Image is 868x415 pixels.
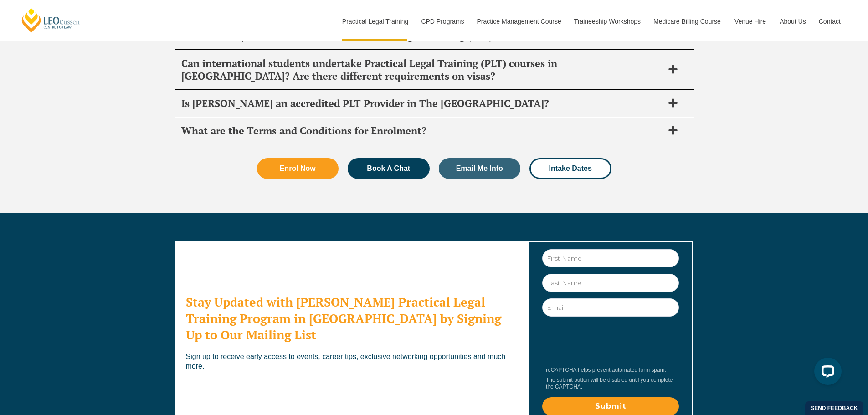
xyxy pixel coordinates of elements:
[542,274,679,292] input: Last Name
[280,165,316,172] span: Enrol Now
[543,324,682,359] iframe: reCAPTCHA
[542,377,677,391] div: The submit button will be disabled until you complete the CAPTCHA.
[542,298,679,317] input: Email
[647,2,728,41] a: Medicare Billing Course
[549,165,592,172] span: Intake Dates
[257,158,339,179] a: Enrol Now
[807,354,845,392] iframe: LiveChat chat widget
[529,158,611,179] a: Intake Dates
[335,2,415,41] a: Practical Legal Training
[186,294,516,343] h2: Stay Updated with [PERSON_NAME] Practical Legal Training Program in [GEOGRAPHIC_DATA] by Signing ...
[542,249,679,267] input: First Name
[181,97,663,110] h2: Is [PERSON_NAME] an accredited PLT Provider in The [GEOGRAPHIC_DATA]?
[186,352,516,371] div: Sign up to receive early access to events, career tips, exclusive networking opportunities and mu...
[812,2,847,41] a: Contact
[348,158,430,179] a: Book A Chat
[439,158,521,179] a: Email Me Info
[773,2,812,41] a: About Us
[728,2,773,41] a: Venue Hire
[470,2,567,41] a: Practice Management Course
[567,2,647,41] a: Traineeship Workshops
[456,165,503,172] span: Email Me Info
[181,57,663,82] h2: Can international students undertake Practical Legal Training (PLT) courses in [GEOGRAPHIC_DATA]?...
[542,367,677,374] div: reCAPTCHA helps prevent automated form spam.
[414,2,470,41] a: CPD Programs
[21,7,81,33] a: [PERSON_NAME] Centre for Law
[367,165,410,172] span: Book A Chat
[181,124,663,137] h2: What are the Terms and Conditions for Enrolment?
